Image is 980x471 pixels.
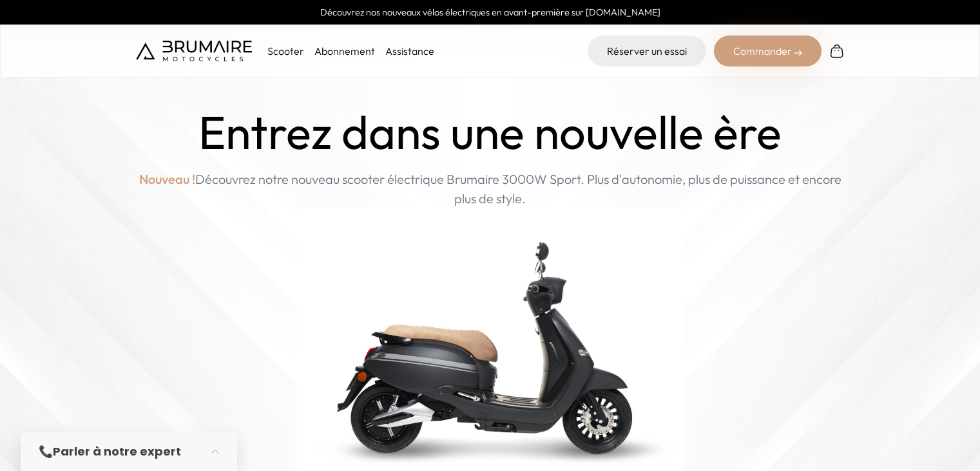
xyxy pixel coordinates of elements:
[198,106,782,159] h1: Entrez dans une nouvelle ère
[314,45,375,57] a: Abonnement
[714,35,821,66] div: Commander
[794,49,802,57] img: right-arrow-2.png
[588,35,706,66] a: Réserver un essai
[267,43,304,59] p: Scooter
[385,45,434,57] a: Assistance
[136,41,252,61] img: Brumaire Motocycles
[136,170,845,208] p: Découvrez notre nouveau scooter électrique Brumaire 3000W Sport. Plus d'autonomie, plus de puissa...
[829,43,845,59] img: Panier
[139,170,195,189] span: Nouveau !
